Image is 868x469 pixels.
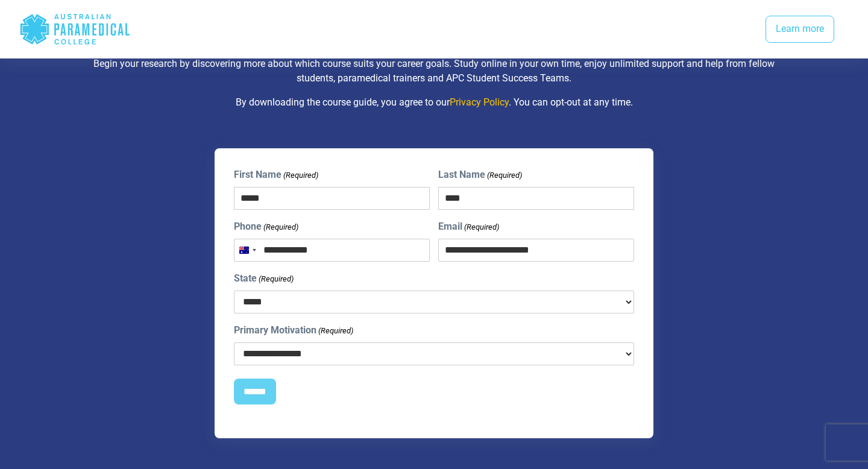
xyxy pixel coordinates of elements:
[234,239,260,261] button: Selected country
[263,221,299,233] span: (Required)
[438,219,499,234] label: Email
[81,57,787,86] p: Begin your research by discovering more about which course suits your career goals. Study online ...
[19,10,131,49] div: Australian Paramedical College
[234,323,353,338] label: Primary Motivation
[234,168,318,182] label: First Name
[234,219,298,234] label: Phone
[463,221,499,233] span: (Required)
[234,271,294,286] label: State
[258,273,294,285] span: (Required)
[450,96,509,108] a: Privacy Policy
[283,169,319,181] span: (Required)
[318,325,354,337] span: (Required)
[81,95,787,110] p: By downloading the course guide, you agree to our . You can opt-out at any time.
[766,16,834,43] a: Learn more
[438,168,522,182] label: Last Name
[486,169,522,181] span: (Required)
